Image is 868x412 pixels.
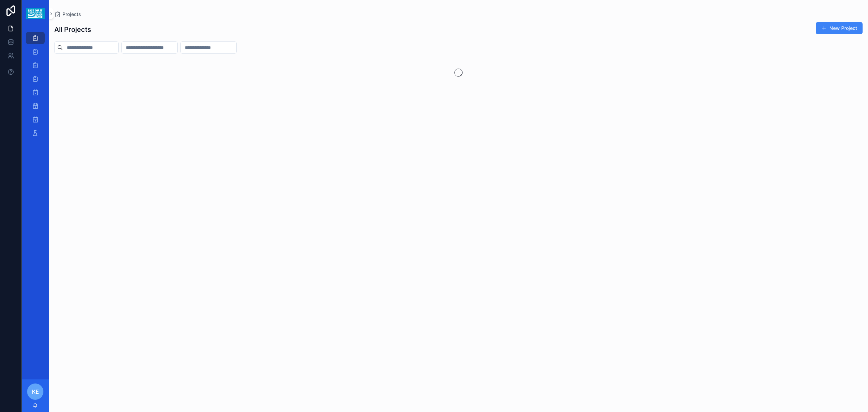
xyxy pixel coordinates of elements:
[22,27,49,148] div: scrollable content
[54,11,81,18] a: Projects
[816,22,863,34] button: New Project
[26,8,44,19] img: App logo
[62,11,81,18] span: Projects
[54,25,91,34] h1: All Projects
[32,388,39,396] span: KE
